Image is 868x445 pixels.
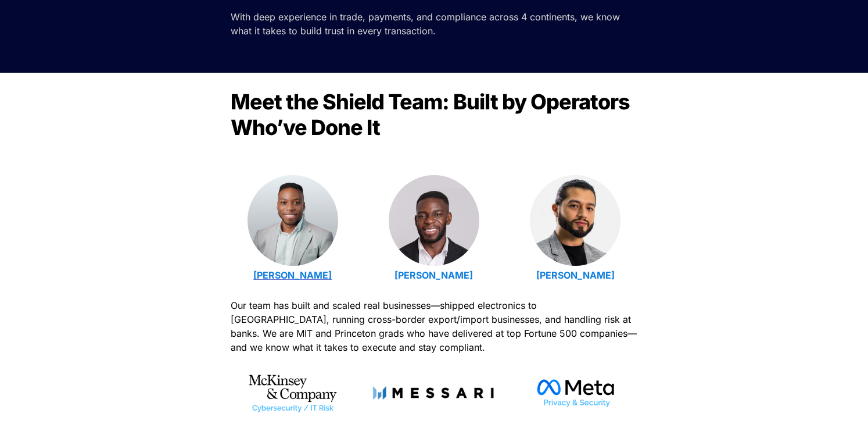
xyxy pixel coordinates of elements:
[231,89,634,140] span: Meet the Shield Team: Built by Operators Who’ve Done It
[536,269,615,281] a: [PERSON_NAME]
[231,11,623,37] span: With deep experience in trade, payments, and compliance across 4 continents, we know what it take...
[253,269,332,281] a: [PERSON_NAME]
[231,300,640,353] span: Our team has built and scaled real businesses—shipped electronics to [GEOGRAPHIC_DATA], running c...
[394,269,473,281] a: [PERSON_NAME]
